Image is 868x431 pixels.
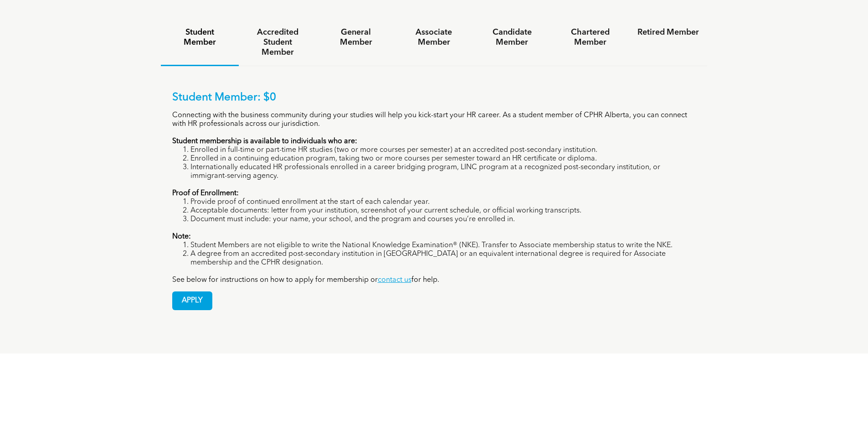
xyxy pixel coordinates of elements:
[325,27,386,47] h4: General Member
[560,27,621,47] h4: Chartered Member
[190,207,696,215] li: Acceptable documents: letter from your institution, screenshot of your current schedule, or offic...
[481,27,543,47] h4: Candidate Member
[172,91,696,104] p: Student Member: $0
[169,27,231,47] h4: Student Member
[190,146,696,155] li: Enrolled in full-time or part-time HR studies (two or more courses per semester) at an accredited...
[247,27,308,57] h4: Accredited Student Member
[172,291,212,310] a: APPLY
[190,241,696,250] li: Student Members are not eligible to write the National Knowledge Examination® (NKE). Transfer to ...
[172,233,191,240] strong: Note:
[378,276,411,284] a: contact us
[190,155,696,163] li: Enrolled in a continuing education program, taking two or more courses per semester toward an HR ...
[173,292,212,310] span: APPLY
[172,111,696,129] p: Connecting with the business community during your studies will help you kick-start your HR caree...
[172,190,239,197] strong: Proof of Enrollment:
[190,198,696,207] li: Provide proof of continued enrollment at the start of each calendar year.
[190,163,696,181] li: Internationally educated HR professionals enrolled in a career bridging program, LINC program at ...
[190,215,696,224] li: Document must include: your name, your school, and the program and courses you’re enrolled in.
[637,27,699,37] h4: Retired Member
[172,276,696,285] p: See below for instructions on how to apply for membership or for help.
[403,27,465,47] h4: Associate Member
[190,250,696,267] li: A degree from an accredited post-secondary institution in [GEOGRAPHIC_DATA] or an equivalent inte...
[172,138,357,145] strong: Student membership is available to individuals who are:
